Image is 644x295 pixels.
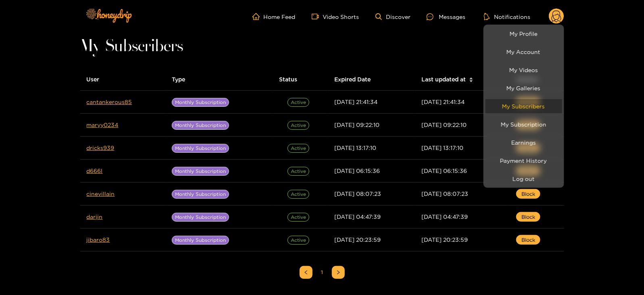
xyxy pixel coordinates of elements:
a: My Profile [486,27,562,41]
button: Log out [486,172,562,186]
a: My Account [486,45,562,59]
a: My Videos [486,63,562,77]
a: Earnings [486,135,562,150]
a: Payment History [486,154,562,168]
a: My Subscribers [486,99,562,113]
a: My Subscription [486,117,562,131]
a: My Galleries [486,81,562,95]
